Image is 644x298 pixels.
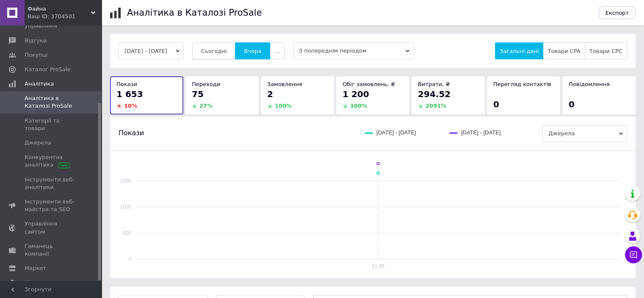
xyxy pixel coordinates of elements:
[116,81,137,87] span: Покази
[25,242,78,258] span: Гаманець компанії
[25,139,51,147] span: Джерела
[585,42,627,59] button: Товари CPC
[201,48,227,54] span: Сьогодні
[493,81,551,87] span: Перегляд контактів
[500,48,539,54] span: Загальні дані
[128,256,131,262] text: 0
[625,246,642,263] button: Чат з покупцем
[25,265,46,272] span: Маркет
[426,103,446,109] span: 2091 %
[25,95,78,110] span: Аналітика в Каталозі ProSale
[120,178,131,184] text: 1500
[192,81,220,87] span: Переходи
[270,42,284,59] button: ...
[244,48,261,54] span: Вчора
[124,103,137,109] span: 10 %
[569,81,610,87] span: Повідомлення
[274,48,279,54] span: ...
[25,220,78,235] span: Управління сайтом
[599,6,636,19] button: Експорт
[25,117,78,132] span: Категорії та товари
[589,48,622,54] span: Товари CPC
[543,42,585,59] button: Товари CPA
[28,5,91,13] span: Файна
[28,13,102,20] div: Ваш ID: 3704501
[547,48,580,54] span: Товари CPA
[267,89,273,99] span: 2
[605,10,629,16] span: Експорт
[25,279,68,287] span: Налаштування
[116,89,143,99] span: 1 653
[275,103,292,109] span: 100 %
[192,42,236,59] button: Сьогодні
[119,128,144,138] span: Покази
[127,8,262,18] h1: Аналітика в Каталозі ProSale
[350,103,367,109] span: 100 %
[120,204,131,210] text: 1000
[25,66,70,73] span: Каталог ProSale
[119,42,184,59] button: [DATE] - [DATE]
[25,80,54,88] span: Аналітика
[199,103,213,109] span: 27 %
[418,89,451,99] span: 294.52
[343,89,369,99] span: 1 200
[293,42,414,59] span: З попереднім періодом
[542,125,627,142] span: Джерела
[343,81,395,87] span: Обіг замовлень, ₴
[25,153,78,169] span: Конкурентна аналітика
[235,42,270,59] button: Вчора
[493,99,499,109] span: 0
[418,81,450,87] span: Витрати, ₴
[123,230,131,236] text: 500
[267,81,302,87] span: Замовлення
[495,42,543,59] button: Загальні дані
[372,263,384,269] text: 11.08
[25,37,47,45] span: Відгуки
[192,89,204,99] span: 75
[25,51,47,59] span: Покупці
[25,176,78,191] span: Інструменти веб-аналітики
[569,99,575,109] span: 0
[25,198,78,213] span: Інструменти веб-майстра та SEO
